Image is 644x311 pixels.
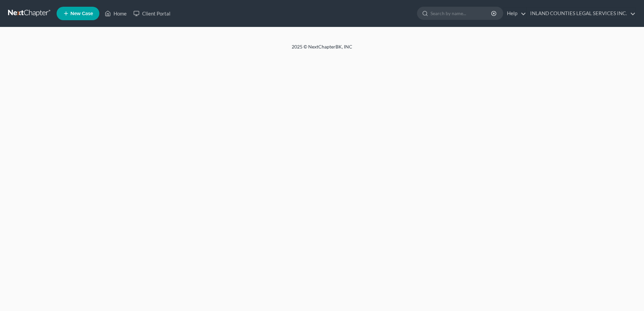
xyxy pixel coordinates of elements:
a: Help [504,7,526,20]
a: Client Portal [130,7,174,20]
div: 2025 © NextChapterBK, INC [130,43,514,56]
a: Home [101,7,130,20]
span: New Case [70,11,93,16]
a: INLAND COUNTIES LEGAL SERVICES INC. [527,7,636,20]
input: Search by name... [430,7,492,20]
